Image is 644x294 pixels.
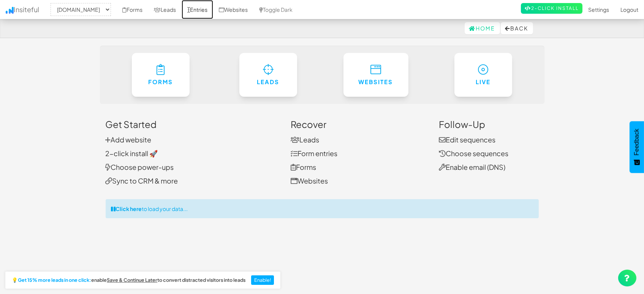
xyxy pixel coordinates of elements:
a: Choose power-ups [106,163,174,171]
h3: Get Started [106,119,280,129]
a: 2-click install 🚀 [106,149,158,158]
a: Sync to CRM & more [106,176,178,185]
button: Enable! [251,275,274,285]
u: Save & Continue Later [107,277,157,283]
strong: Get 15% more leads in one click: [18,278,91,283]
a: Choose sequences [439,149,508,158]
span: Feedback [633,129,640,155]
div: to load your data... [106,199,539,218]
a: Forms [291,163,316,171]
h6: Websites [359,79,393,85]
a: Form entries [291,149,337,158]
a: Forms [132,53,190,97]
strong: Click here [116,205,142,212]
h2: 💡 enable to convert distracted visitors into leads [12,278,245,283]
h6: Leads [255,79,282,85]
a: 2-Click Install [521,3,582,14]
a: Leads [291,135,319,144]
h6: Live [470,79,497,85]
h3: Recover [291,119,427,129]
img: icon.png [6,7,14,14]
button: Back [501,22,533,34]
button: Feedback - Show survey [630,121,644,173]
a: Leads [239,53,297,97]
a: Live [454,53,512,97]
h3: Follow-Up [439,119,539,129]
a: Websites [291,176,328,185]
a: Websites [343,53,408,97]
a: Enable email (DNS) [439,163,505,171]
a: Home [465,22,500,34]
h6: Forms [147,79,174,85]
a: Add website [106,135,152,144]
a: Save & Continue Later [107,278,157,283]
a: Edit sequences [439,135,495,144]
